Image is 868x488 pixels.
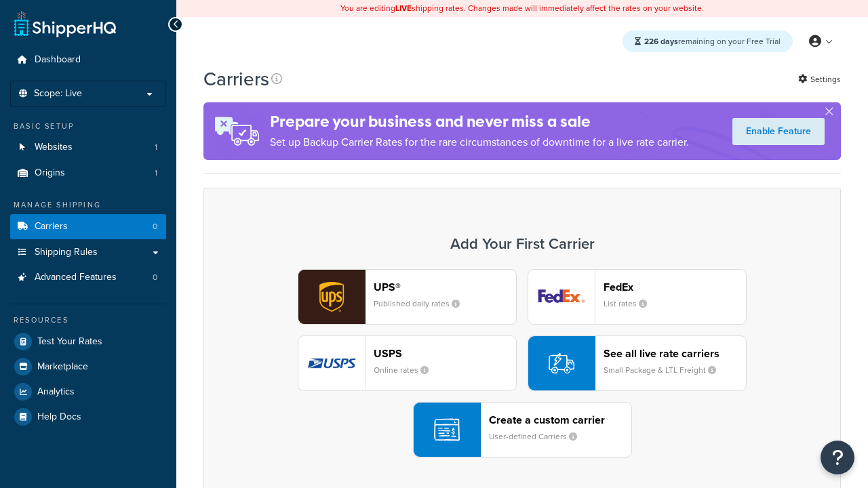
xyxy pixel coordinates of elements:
a: Websites 1 [10,135,166,160]
a: Test Your Rates [10,329,166,354]
span: Shipping Rules [35,247,98,258]
span: Scope: Live [34,88,82,100]
b: LIVE [395,2,412,14]
header: Create a custom carrier [489,413,631,426]
a: Marketplace [10,354,166,379]
span: 1 [155,167,157,179]
h3: Add Your First Carrier [218,236,827,252]
span: Websites [35,142,73,153]
a: Settings [798,70,841,89]
li: Carriers [10,214,166,239]
a: Help Docs [10,405,166,429]
img: icon-carrier-liverate-becf4550.svg [549,350,574,376]
span: 0 [153,221,157,232]
li: Websites [10,135,166,160]
img: ups logo [298,270,365,324]
div: remaining on your Free Trial [623,30,793,52]
div: Manage Shipping [10,199,166,211]
a: Analytics [10,380,166,404]
img: usps logo [298,336,365,390]
a: Enable Feature [732,118,825,145]
button: fedEx logoFedExList rates [528,269,747,325]
h1: Carriers [203,66,269,92]
button: See all live rate carriersSmall Package & LTL Freight [528,335,747,391]
a: Advanced Features 0 [10,265,166,290]
header: USPS [374,347,516,360]
span: Origins [35,167,65,179]
span: Dashboard [35,54,81,66]
span: Marketplace [37,361,88,373]
button: Open Resource Center [821,441,854,474]
button: ups logoUPS®Published daily rates [298,269,517,325]
a: Shipping Rules [10,240,166,265]
span: 1 [155,142,157,153]
li: Advanced Features [10,265,166,290]
small: User-defined Carriers [489,430,588,443]
span: Analytics [37,386,75,398]
span: Advanced Features [35,272,117,283]
div: Resources [10,314,166,326]
header: FedEx [604,281,746,293]
span: Test Your Rates [37,336,102,348]
a: ShipperHQ Home [14,10,116,37]
a: Carriers 0 [10,214,166,239]
small: List rates [604,298,658,310]
span: Carriers [35,221,68,232]
img: icon-carrier-custom-c93b8a24.svg [434,417,460,443]
a: Origins 1 [10,161,166,186]
button: usps logoUSPSOnline rates [298,335,517,391]
small: Small Package & LTL Freight [604,364,727,376]
header: See all live rate carriers [604,347,746,360]
h4: Prepare your business and never miss a sale [270,110,689,133]
small: Online rates [374,364,439,376]
small: Published daily rates [374,298,471,310]
img: fedEx logo [528,270,595,324]
span: Help Docs [37,411,81,423]
header: UPS® [374,281,516,293]
div: Basic Setup [10,121,166,132]
img: ad-rules-rateshop-fe6ec290ccb7230408bd80ed9643f0289d75e0ffd9eb532fc0e269fcd187b520.png [203,102,270,160]
a: Dashboard [10,47,166,73]
span: 0 [153,272,157,283]
p: Set up Backup Carrier Rates for the rare circumstances of downtime for a live rate carrier. [270,133,689,152]
button: Create a custom carrierUser-defined Carriers [413,402,632,457]
strong: 226 days [644,35,678,47]
li: Origins [10,161,166,186]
